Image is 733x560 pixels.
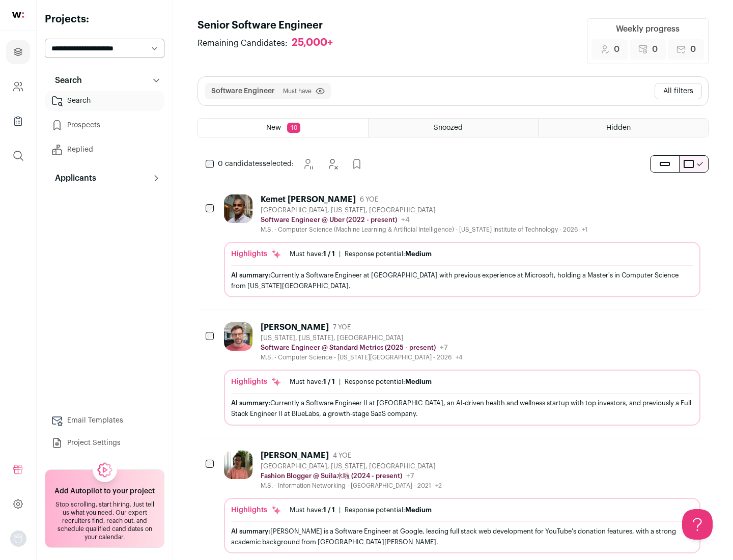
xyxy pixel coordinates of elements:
span: +4 [401,216,410,223]
img: 0fb184815f518ed3bcaf4f46c87e3bafcb34ea1ec747045ab451f3ffb05d485a [224,322,252,351]
div: [US_STATE], [US_STATE], [GEOGRAPHIC_DATA] [261,334,463,342]
a: [PERSON_NAME] 4 YOE [GEOGRAPHIC_DATA], [US_STATE], [GEOGRAPHIC_DATA] Fashion Blogger @ Suila水啦 (2... [224,451,700,553]
div: Currently a Software Engineer II at [GEOGRAPHIC_DATA], an AI-driven health and wellness startup w... [231,398,693,419]
button: Add to Prospects [347,154,367,174]
a: Replied [45,139,164,160]
div: 25,000+ [292,37,333,49]
span: +7 [406,472,414,480]
span: 0 [614,43,619,55]
button: Snooze [298,154,318,174]
button: Open dropdown [10,530,26,547]
button: Software Engineer [211,86,275,96]
div: Highlights [231,505,281,515]
div: M.S. - Computer Science - [US_STATE][GEOGRAPHIC_DATA] - 2026 [261,353,463,361]
a: Search [45,91,164,111]
div: Must have: [290,506,335,514]
span: 1 / 1 [323,378,335,385]
span: Medium [405,378,432,385]
ul: | [290,506,432,514]
ul: | [290,250,432,258]
span: 10 [287,123,300,133]
span: Must have [283,87,312,95]
div: Highlights [231,249,281,259]
div: [PERSON_NAME] [261,322,329,332]
a: Company Lists [6,109,30,133]
a: [PERSON_NAME] 7 YOE [US_STATE], [US_STATE], [GEOGRAPHIC_DATA] Software Engineer @ Standard Metric... [224,322,700,425]
p: Fashion Blogger @ Suila水啦 (2024 - present) [261,472,402,480]
p: Search [49,74,82,87]
span: +1 [582,227,587,233]
span: 0 [690,43,696,55]
a: Add Autopilot to your project Stop scrolling, start hiring. Just tell us what you need. Our exper... [45,469,164,548]
div: Currently a Software Engineer at [GEOGRAPHIC_DATA] with previous experience at Microsoft, holding... [231,270,693,291]
span: 1 / 1 [323,507,335,513]
a: Hidden [539,119,708,137]
button: Hide [322,154,343,174]
img: 322c244f3187aa81024ea13e08450523775794405435f85740c15dbe0cd0baab.jpg [224,451,252,479]
div: [GEOGRAPHIC_DATA], [US_STATE], [GEOGRAPHIC_DATA] [261,462,442,470]
a: Projects [6,40,30,64]
span: Remaining Candidates: [198,37,288,49]
h2: Add Autopilot to your project [54,486,155,496]
div: [GEOGRAPHIC_DATA], [US_STATE], [GEOGRAPHIC_DATA] [261,206,587,214]
div: Response potential: [345,378,432,386]
div: M.S. - Computer Science (Machine Learning & Artificial Intelligence) - [US_STATE] Institute of Te... [261,226,587,234]
button: Applicants [45,168,164,188]
a: Email Templates [45,410,164,431]
div: Must have: [290,250,335,258]
div: Weekly progress [616,23,680,35]
span: selected: [218,159,294,169]
div: Response potential: [345,506,432,514]
div: Response potential: [345,250,432,258]
div: Must have: [290,378,335,386]
span: 0 [652,43,658,55]
a: Prospects [45,115,164,135]
span: Snoozed [434,124,463,131]
span: 1 / 1 [323,250,335,257]
span: Medium [405,250,432,257]
p: Applicants [49,172,96,184]
span: AI summary: [231,528,270,535]
div: M.S. - Information Networking - [GEOGRAPHIC_DATA] - 2021 [261,482,442,490]
span: 7 YOE [333,323,351,331]
button: All filters [655,83,702,99]
span: +7 [440,344,448,351]
h1: Senior Software Engineer [198,18,343,33]
span: 0 candidates [218,160,263,167]
span: 4 YOE [333,452,351,460]
span: +2 [435,483,442,489]
a: Company and ATS Settings [6,74,30,99]
span: Medium [405,507,432,513]
a: Project Settings [45,433,164,453]
span: 6 YOE [360,195,378,204]
span: Hidden [606,124,631,131]
p: Software Engineer @ Standard Metrics (2025 - present) [261,344,436,352]
span: +4 [456,354,463,360]
span: AI summary: [231,400,270,406]
ul: | [290,378,432,386]
span: AI summary: [231,272,270,278]
h2: Projects: [45,12,164,26]
div: Kemet [PERSON_NAME] [261,194,356,205]
div: [PERSON_NAME] is a Software Engineer at Google, leading full stack web development for YouTube's ... [231,526,693,547]
button: Search [45,70,164,91]
span: New [266,124,281,131]
img: nopic.png [10,530,26,547]
img: 1d26598260d5d9f7a69202d59cf331847448e6cffe37083edaed4f8fc8795bfe [224,194,252,223]
a: Snoozed [369,119,538,137]
div: Stop scrolling, start hiring. Just tell us what you need. Our expert recruiters find, reach out, ... [51,500,158,541]
img: wellfound-shorthand-0d5821cbd27db2630d0214b213865d53afaa358527fdda9d0ea32b1df1b89c2c.svg [12,12,24,18]
p: Software Engineer @ Uber (2022 - present) [261,216,397,224]
a: Kemet [PERSON_NAME] 6 YOE [GEOGRAPHIC_DATA], [US_STATE], [GEOGRAPHIC_DATA] Software Engineer @ Ub... [224,194,700,297]
div: Highlights [231,377,281,387]
iframe: Help Scout Beacon - Open [682,509,713,540]
div: [PERSON_NAME] [261,451,329,461]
